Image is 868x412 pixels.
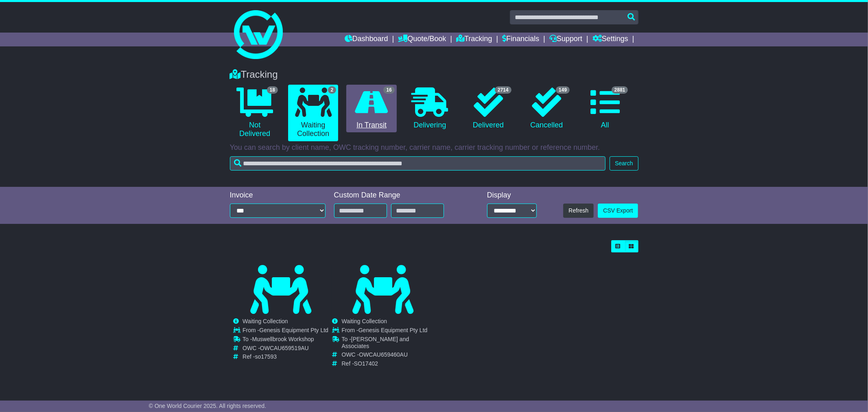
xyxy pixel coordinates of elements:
[495,86,512,94] span: 2714
[346,85,396,133] a: 16 In Transit
[342,351,434,360] td: OWC -
[267,86,278,94] span: 18
[563,204,594,218] button: Refresh
[398,33,446,46] a: Quote/Book
[463,85,513,133] a: 2714 Delivered
[456,33,492,46] a: Tracking
[230,85,280,141] a: 18 Not Delivered
[243,353,328,360] td: Ref -
[522,85,572,133] a: 149 Cancelled
[359,327,428,333] span: Genesis Equipment Pty Ltd
[359,351,408,358] span: OWCAU659460AU
[580,85,630,133] a: 2881 All
[612,86,628,94] span: 2881
[405,85,455,133] a: Delivering
[259,327,328,333] span: Genesis Equipment Pty Ltd
[342,336,434,352] td: To -
[549,33,582,46] a: Support
[598,204,638,218] a: CSV Export
[226,69,643,81] div: Tracking
[610,156,638,171] button: Search
[354,360,378,367] span: SO17402
[345,33,388,46] a: Dashboard
[243,345,328,354] td: OWC -
[334,191,465,200] div: Custom Date Range
[556,86,570,94] span: 149
[383,86,394,94] span: 16
[342,360,434,367] td: Ref -
[502,33,539,46] a: Financials
[487,191,537,200] div: Display
[342,318,387,324] span: Waiting Collection
[593,33,628,46] a: Settings
[342,336,409,349] span: [PERSON_NAME] and Associates
[328,86,337,94] span: 2
[243,336,328,345] td: To -
[243,327,328,336] td: From -
[342,327,434,336] td: From -
[230,191,326,200] div: Invoice
[149,403,267,409] span: © One World Courier 2025. All rights reserved.
[260,345,309,351] span: OWCAU659519AU
[230,143,638,152] p: You can search by client name, OWC tracking number, carrier name, carrier tracking number or refe...
[288,85,338,141] a: 2 Waiting Collection
[255,353,277,360] span: so17593
[252,336,314,342] span: Muswellbrook Workshop
[243,318,288,324] span: Waiting Collection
